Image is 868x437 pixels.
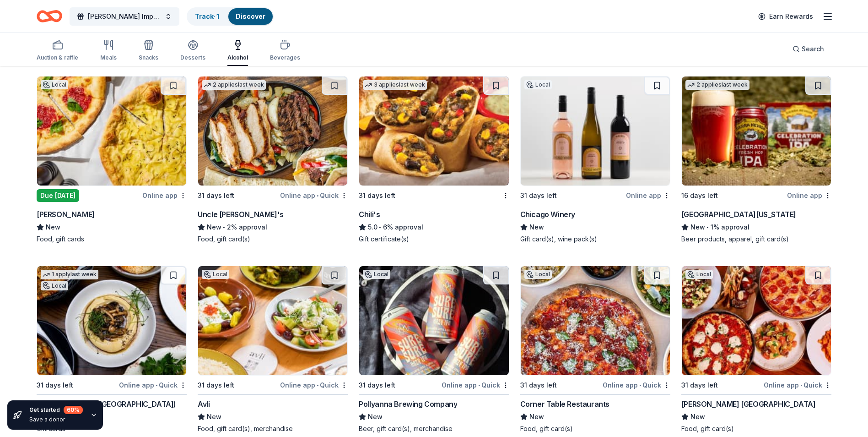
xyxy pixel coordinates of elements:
span: • [639,382,641,389]
span: • [156,382,157,389]
div: Gift certificate(s) [359,235,509,244]
div: Uncle [PERSON_NAME]'s [198,209,284,220]
div: 31 days left [198,380,234,391]
span: 5.0 [368,222,377,233]
div: Beer products, apparel, gift card(s) [681,235,831,244]
button: Meals [100,36,117,66]
button: Auction & raffle [37,36,78,66]
div: Online app [626,190,670,201]
button: [PERSON_NAME] Impact Fall Gala [70,7,179,26]
a: Image for Bar SalottoLocalDue [DATE]Online app[PERSON_NAME]NewFood, gift cards [37,76,187,244]
a: Image for Labriola ChicagoLocal31 days leftOnline app•Quick[PERSON_NAME] [GEOGRAPHIC_DATA]NewFood... [681,266,831,433]
a: Image for Chili's3 applieslast week31 days leftChili's5.0•6% approvalGift certificate(s) [359,76,509,244]
div: Chicago Winery [520,209,575,220]
div: Online app Quick [764,379,831,391]
span: • [317,382,318,389]
div: [GEOGRAPHIC_DATA][US_STATE] [681,209,796,220]
div: Local [202,270,229,279]
div: [PERSON_NAME] [GEOGRAPHIC_DATA] [681,399,816,410]
a: Image for Chicago WineryLocal31 days leftOnline appChicago WineryNewGift card(s), wine pack(s) [520,76,670,244]
a: Image for Uncle Julio's2 applieslast week31 days leftOnline app•QuickUncle [PERSON_NAME]'sNew•2% ... [198,76,348,244]
div: 31 days left [37,380,73,391]
div: 1 apply last week [41,270,98,279]
button: Alcohol [227,36,248,66]
div: Local [363,270,390,279]
span: New [46,222,60,233]
div: [PERSON_NAME] [37,209,95,220]
div: Get started [29,406,83,414]
img: Image for Labriola Chicago [682,266,831,375]
div: Local [41,80,68,89]
div: Online app Quick [280,190,348,201]
div: Local [524,80,552,89]
div: Online app [142,190,187,201]
span: • [706,224,709,231]
span: • [800,382,802,389]
div: Local [41,281,68,290]
img: Image for Sierra Nevada [682,76,831,186]
span: New [207,411,221,422]
div: 31 days left [520,380,557,391]
button: Desserts [180,36,205,66]
div: 31 days left [359,190,395,201]
div: Beverages [270,54,300,61]
button: Search [785,40,831,58]
a: Discover [236,12,265,20]
button: Snacks [139,36,158,66]
div: Food, gift cards [37,235,187,244]
div: Online app Quick [442,379,509,391]
span: • [317,192,318,199]
div: Online app [787,190,831,201]
span: Search [802,44,824,55]
div: Beer, gift card(s), merchandise [359,424,509,433]
div: Avli [198,399,210,410]
div: Save a donor [29,416,83,423]
img: Image for Avli [198,266,347,375]
a: Image for Aba Restaurants (Chicago)1 applylast weekLocal31 days leftOnline app•QuickAba Restauran... [37,266,187,433]
span: New [529,222,544,233]
div: Online app Quick [280,379,348,391]
div: Food, gift card(s) [520,424,670,433]
div: Corner Table Restaurants [520,399,609,410]
div: Food, gift card(s), merchandise [198,424,348,433]
div: Desserts [180,54,205,61]
div: Chili's [359,209,380,220]
div: 31 days left [359,380,395,391]
a: Home [37,5,62,27]
button: Beverages [270,36,300,66]
div: 31 days left [520,190,557,201]
img: Image for Pollyanna Brewing Company [359,266,508,375]
div: Auction & raffle [37,54,78,61]
img: Image for Chicago Winery [521,76,670,186]
div: Local [685,270,713,279]
div: Food, gift card(s) [198,235,348,244]
img: Image for Bar Salotto [37,76,186,186]
span: [PERSON_NAME] Impact Fall Gala [88,11,161,22]
a: Image for Sierra Nevada2 applieslast week16 days leftOnline app[GEOGRAPHIC_DATA][US_STATE]New•1% ... [681,76,831,244]
button: Track· 1Discover [187,7,274,26]
div: Alcohol [227,54,248,61]
a: Image for AvliLocal31 days leftOnline app•QuickAvliNewFood, gift card(s), merchandise [198,266,348,433]
span: New [368,411,383,422]
span: New [690,222,705,233]
div: 16 days left [681,190,718,201]
div: Meals [100,54,117,61]
div: Food, gift card(s) [681,424,831,433]
div: 31 days left [681,380,718,391]
span: • [223,224,226,231]
span: New [690,411,705,422]
div: 6% approval [359,222,509,233]
span: New [207,222,221,233]
div: 31 days left [198,190,234,201]
img: Image for Uncle Julio's [198,76,347,186]
div: Pollyanna Brewing Company [359,399,457,410]
div: Snacks [139,54,158,61]
a: Image for Corner Table RestaurantsLocal31 days leftOnline app•QuickCorner Table RestaurantsNewFoo... [520,266,670,433]
img: Image for Corner Table Restaurants [521,266,670,375]
span: New [529,411,544,422]
div: Due [DATE] [37,189,79,202]
a: Earn Rewards [753,8,819,25]
div: 3 applies last week [363,80,427,90]
img: Image for Aba Restaurants (Chicago) [37,266,186,375]
span: • [379,224,382,231]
